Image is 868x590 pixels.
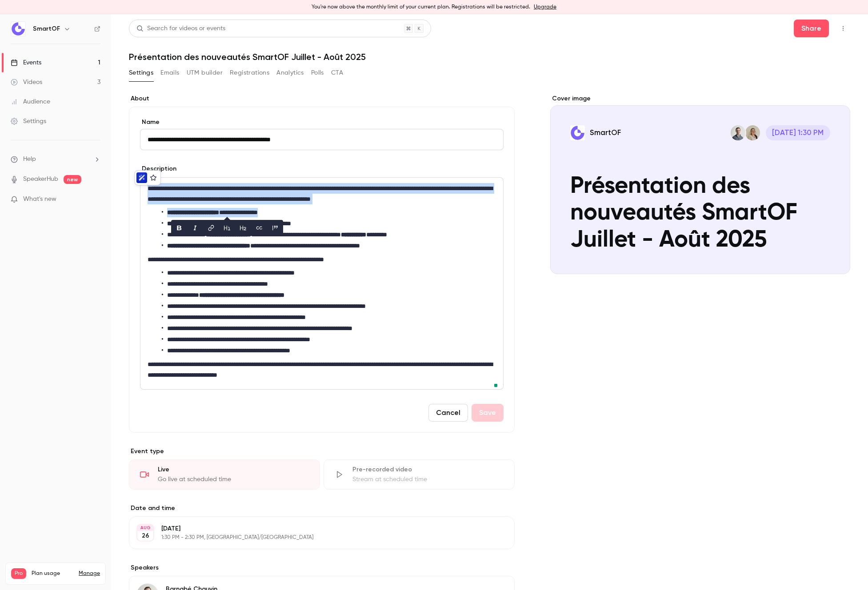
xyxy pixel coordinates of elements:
div: AUG [137,525,153,531]
button: link [204,221,218,235]
div: Stream at scheduled time [352,475,504,484]
iframe: Noticeable Trigger [90,195,100,203]
img: SmartOF [11,22,25,36]
div: Pre-recorded videoStream at scheduled time [324,459,515,490]
button: Emails [160,66,179,80]
button: Analytics [276,66,304,80]
span: Help [23,155,36,164]
div: Settings [11,117,46,126]
div: Search for videos or events [136,24,225,33]
div: Live [158,465,309,474]
label: Date and time [129,504,515,513]
label: Description [140,164,176,173]
button: CTA [331,66,343,80]
label: About [129,94,515,103]
button: UTM builder [187,66,223,80]
h6: SmartOF [33,24,60,33]
button: Polls [311,66,324,80]
div: Videos [11,78,42,87]
button: Cancel [428,404,468,422]
button: Share [794,20,829,37]
section: Cover image [550,94,850,274]
button: blockquote [268,221,282,235]
button: Registrations [230,66,269,80]
p: 26 [142,531,149,540]
section: description [140,177,504,390]
h1: Présentation des nouveautés SmartOF Juillet - Août 2025 [129,52,850,62]
span: Plan usage [32,570,73,577]
p: 1:30 PM - 2:30 PM, [GEOGRAPHIC_DATA]/[GEOGRAPHIC_DATA] [161,534,468,541]
a: Manage [79,570,100,577]
button: italic [188,221,202,235]
div: Go live at scheduled time [158,475,309,484]
p: Event type [129,447,515,456]
a: Upgrade [534,4,556,11]
label: Cover image [550,94,850,103]
span: new [64,175,81,184]
li: help-dropdown-opener [11,155,100,164]
label: Speakers [129,563,515,572]
button: bold [172,221,186,235]
span: What's new [23,195,56,204]
p: [DATE] [161,524,468,533]
div: LiveGo live at scheduled time [129,459,320,490]
div: Events [11,58,41,67]
div: editor [140,178,503,389]
a: SpeakerHub [23,175,58,184]
button: Settings [129,66,153,80]
label: Name [140,118,504,127]
div: Audience [11,97,50,106]
span: Pro [11,568,26,579]
div: Pre-recorded video [352,465,504,474]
